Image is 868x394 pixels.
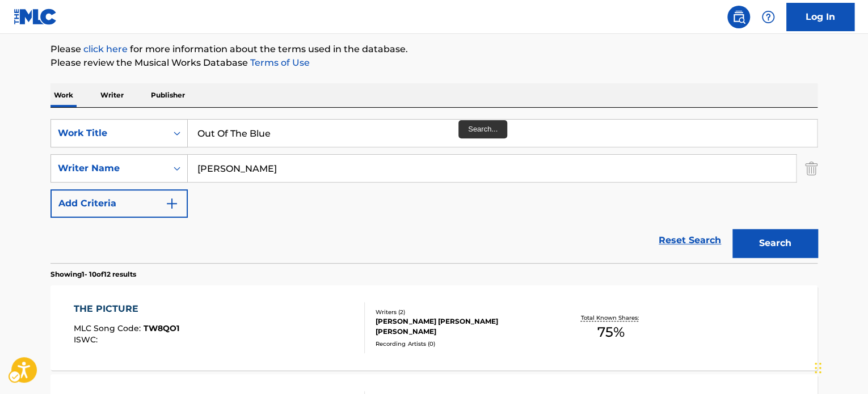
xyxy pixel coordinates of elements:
[805,154,818,183] img: Delete Criterion
[786,3,854,31] a: Log In
[50,56,818,70] p: Please review the Musical Works Database
[761,10,775,24] img: help
[188,120,817,147] input: Search...
[50,119,818,263] form: Search Form
[597,322,625,342] span: 75 %
[58,162,160,175] div: Writer Name
[376,316,547,337] div: [PERSON_NAME] [PERSON_NAME] [PERSON_NAME]
[74,302,179,316] div: THE PICTURE
[376,308,547,316] div: Writers ( 2 )
[148,83,188,107] p: Publisher
[248,57,310,68] a: Terms of Use
[815,351,821,385] div: Drag
[74,334,100,345] span: ISWC :
[188,155,796,182] input: Search...
[732,10,745,24] img: search
[83,44,128,54] a: Music industry terminology | mechanical licensing collective
[165,197,179,210] img: 9d2ae6d4665cec9f34b9.svg
[144,323,179,333] span: TW8QO1
[50,43,818,56] p: Please for more information about the terms used in the database.
[50,83,77,107] p: Work
[811,340,868,394] div: Chat Widget
[50,285,818,370] a: THE PICTUREMLC Song Code:TW8QO1ISWC:Writers (2)[PERSON_NAME] [PERSON_NAME] [PERSON_NAME]Recording...
[58,126,160,140] div: Work Title
[580,313,641,322] p: Total Known Shares:
[50,269,136,279] p: Showing 1 - 10 of 12 results
[74,323,144,333] span: MLC Song Code :
[376,340,547,348] div: Recording Artists ( 0 )
[14,9,57,25] img: MLC Logo
[97,83,127,107] p: Writer
[50,189,188,218] button: Add Criteria
[653,228,727,253] a: Reset Search
[811,340,868,394] iframe: Hubspot Iframe
[732,229,818,257] button: Search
